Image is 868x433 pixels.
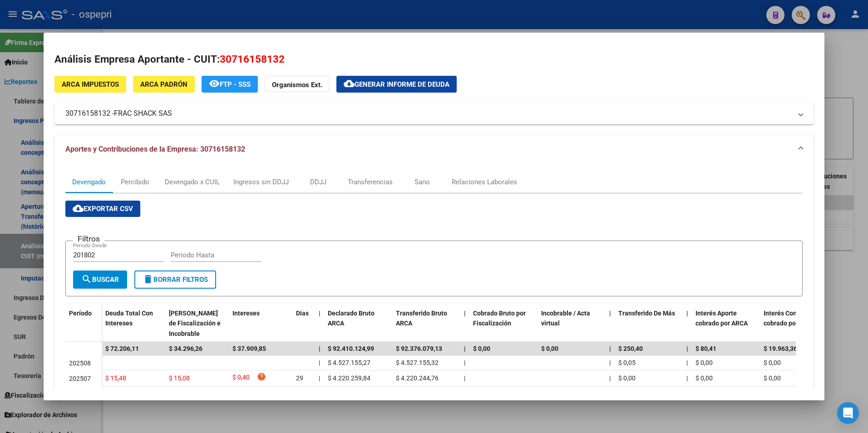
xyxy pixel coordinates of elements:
span: Transferido De Más [618,310,675,317]
span: | [464,359,465,366]
span: | [609,374,611,382]
datatable-header-cell: | [683,304,692,344]
span: | [609,359,611,366]
span: 29 [296,374,303,382]
span: ARCA Padrón [140,80,187,89]
button: Generar informe de deuda [336,76,457,93]
span: Período [69,310,92,317]
span: $ 0,00 [695,359,713,366]
datatable-header-cell: Declarado Bruto ARCA [324,304,392,344]
span: $ 4.527.155,27 [328,359,370,366]
span: $ 15,08 [169,374,190,382]
span: Interés Contribución cobrado por ARCA [764,310,823,327]
span: Declarado Bruto ARCA [328,310,375,327]
div: Ingresos sin DDJJ [233,177,289,187]
datatable-header-cell: Dias [292,304,315,344]
span: | [464,310,466,317]
span: Deuda Total Con Intereses [105,310,153,327]
mat-icon: cloud_download [344,78,355,89]
span: FRAC SHACK SAS [114,108,172,119]
span: $ 37.909,85 [232,345,266,352]
span: $ 34.296,26 [169,345,202,352]
span: Interés Aporte cobrado por ARCA [695,310,748,327]
div: Devengado [72,177,106,187]
span: Generar informe de deuda [355,80,449,89]
button: Organismos Ext. [265,76,330,93]
datatable-header-cell: Intereses [229,304,292,344]
span: $ 92.410.124,99 [328,345,374,352]
div: Transferencias [348,177,393,187]
span: $ 0,00 [618,374,636,382]
div: Devengado x CUIL [165,177,220,187]
button: Borrar Filtros [134,271,216,289]
span: Aportes y Contribuciones de la Empresa: 30716158132 [65,145,245,153]
span: $ 0,00 [764,359,781,366]
span: Borrar Filtros [143,276,208,284]
span: $ 0,40 [232,372,250,384]
span: [PERSON_NAME] de Fiscalización e Incobrable [169,310,221,338]
mat-expansion-panel-header: 30716158132 -FRAC SHACK SAS [54,103,814,124]
div: Percibido [121,177,149,187]
span: $ 72.206,11 [105,345,139,352]
span: | [464,345,466,352]
mat-icon: delete [143,274,153,285]
span: $ 80,41 [695,345,716,352]
datatable-header-cell: Deuda Total Con Intereses [102,304,165,344]
span: FTP - SSS [220,80,251,89]
datatable-header-cell: Interés Contribución cobrado por ARCA [760,304,828,344]
mat-expansion-panel-header: Aportes y Contribuciones de la Empresa: 30716158132 [54,135,814,164]
h3: Filtros [73,234,104,244]
span: | [319,359,320,366]
span: Exportar CSV [73,205,133,213]
span: Buscar [81,276,119,284]
span: | [319,310,321,317]
span: | [609,310,611,317]
span: | [464,374,465,382]
span: 30716158132 [220,53,285,65]
span: $ 250,40 [618,345,643,352]
mat-icon: remove_red_eye [209,78,220,89]
datatable-header-cell: Transferido Bruto ARCA [392,304,460,344]
datatable-header-cell: Incobrable / Acta virtual [538,304,606,344]
mat-panel-title: 30716158132 - [65,108,792,119]
datatable-header-cell: Deuda Bruta Neto de Fiscalización e Incobrable [165,304,229,344]
span: | [319,374,320,382]
span: | [686,374,688,382]
span: $ 4.527.155,32 [396,359,439,366]
span: 202507 [69,375,91,382]
datatable-header-cell: Transferido De Más [615,304,683,344]
datatable-header-cell: Interés Aporte cobrado por ARCA [692,304,760,344]
div: Open Intercom Messenger [837,402,859,424]
span: $ 19.963,36 [764,345,797,352]
span: $ 4.220.244,76 [396,374,439,382]
span: | [686,359,688,366]
datatable-header-cell: Cobrado Bruto por Fiscalización [469,304,538,344]
span: Incobrable / Acta virtual [541,310,590,327]
span: $ 4.220.259,84 [328,374,370,382]
button: FTP - SSS [202,76,258,93]
mat-icon: cloud_download [73,203,84,214]
datatable-header-cell: | [460,304,469,344]
span: $ 0,05 [618,359,636,366]
span: $ 0,00 [541,345,558,352]
span: $ 15,48 [105,374,126,382]
div: DDJJ [310,177,326,187]
strong: Organismos Ext. [272,81,322,89]
span: $ 0,00 [695,374,713,382]
span: Dias [296,310,309,317]
span: | [686,345,688,352]
i: help [257,372,266,381]
button: Exportar CSV [65,201,140,217]
span: 202508 [69,359,91,367]
datatable-header-cell: | [606,304,615,344]
h2: Análisis Empresa Aportante - CUIT: [54,52,814,67]
button: ARCA Padrón [133,76,195,93]
datatable-header-cell: Período [65,304,102,342]
span: ARCA Impuestos [62,80,119,89]
mat-icon: search [81,274,92,285]
span: | [609,345,611,352]
span: Intereses [232,310,260,317]
span: $ 0,00 [764,374,781,382]
span: | [319,345,321,352]
div: Relaciones Laborales [452,177,517,187]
